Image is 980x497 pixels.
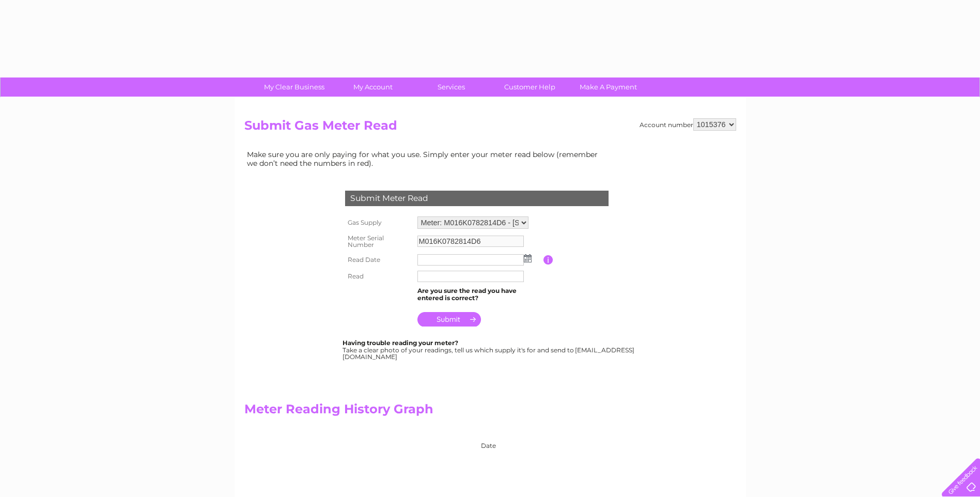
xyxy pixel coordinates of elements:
a: Services [409,77,494,97]
div: Account number [640,118,736,131]
input: Submit [417,312,481,327]
div: Date [317,432,606,449]
input: Information [543,255,553,265]
a: Make A Payment [566,77,651,97]
div: Submit Meter Read [345,191,609,206]
b: Having trouble reading your meter? [343,339,458,347]
th: Read [343,268,415,285]
th: Meter Serial Number [343,231,415,252]
img: ... [524,254,532,262]
th: Gas Supply [343,214,415,231]
h2: Meter Reading History Graph [244,402,606,422]
th: Read Date [343,252,415,268]
td: Are you sure the read you have entered is correct? [415,285,543,304]
h2: Submit Gas Meter Read [244,118,736,138]
a: Customer Help [487,77,572,97]
a: My Clear Business [252,77,337,97]
a: My Account [330,77,415,97]
td: Make sure you are only paying for what you use. Simply enter your meter read below (remember we d... [244,148,606,169]
div: Take a clear photo of your readings, tell us which supply it's for and send to [EMAIL_ADDRESS][DO... [343,339,636,361]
